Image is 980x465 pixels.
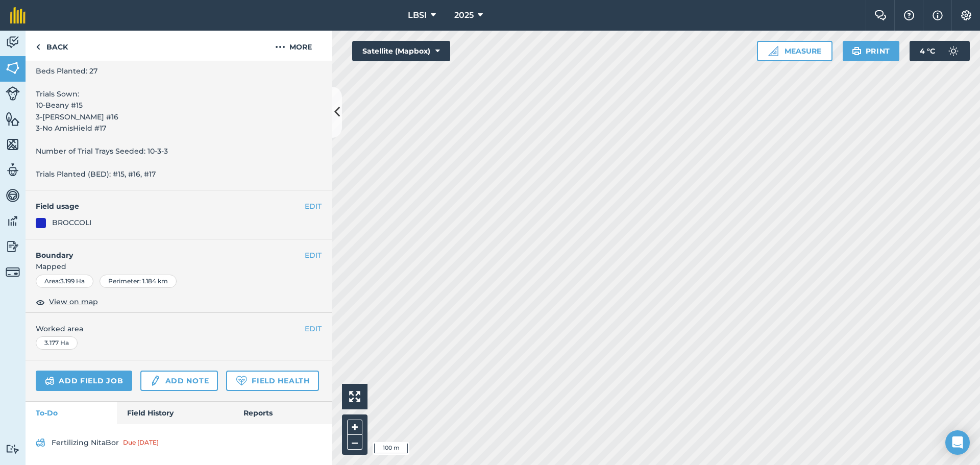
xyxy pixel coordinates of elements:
a: Fertilizing NitaBorDue [DATE] [36,434,322,451]
div: Perimeter : 1.184 km [100,275,177,288]
img: svg+xml;base64,PD94bWwgdmVyc2lvbj0iMS4wIiBlbmNvZGluZz0idXRmLTgiPz4KPCEtLSBHZW5lcmF0b3I6IEFkb2JlIE... [6,162,20,178]
img: svg+xml;base64,PD94bWwgdmVyc2lvbj0iMS4wIiBlbmNvZGluZz0idXRmLTgiPz4KPCEtLSBHZW5lcmF0b3I6IEFkb2JlIE... [6,86,20,101]
img: svg+xml;base64,PD94bWwgdmVyc2lvbj0iMS4wIiBlbmNvZGluZz0idXRmLTgiPz4KPCEtLSBHZW5lcmF0b3I6IEFkb2JlIE... [36,436,45,449]
img: svg+xml;base64,PHN2ZyB4bWxucz0iaHR0cDovL3d3dy53My5vcmcvMjAwMC9zdmciIHdpZHRoPSIxOSIgaGVpZ2h0PSIyNC... [852,45,862,57]
img: A cog icon [960,10,972,20]
div: Area : 3.199 Ha [36,275,93,288]
div: Open Intercom Messenger [945,430,970,455]
button: Measure [757,41,832,61]
span: Mapped [26,261,332,272]
img: svg+xml;base64,PD94bWwgdmVyc2lvbj0iMS4wIiBlbmNvZGluZz0idXRmLTgiPz4KPCEtLSBHZW5lcmF0b3I6IEFkb2JlIE... [6,213,20,229]
img: svg+xml;base64,PHN2ZyB4bWxucz0iaHR0cDovL3d3dy53My5vcmcvMjAwMC9zdmciIHdpZHRoPSI5IiBoZWlnaHQ9IjI0Ii... [36,41,40,53]
img: Four arrows, one pointing top left, one top right, one bottom right and the last bottom left [349,391,360,402]
button: Satellite (Mapbox) [352,41,450,61]
img: svg+xml;base64,PHN2ZyB4bWxucz0iaHR0cDovL3d3dy53My5vcmcvMjAwMC9zdmciIHdpZHRoPSIyMCIgaGVpZ2h0PSIyNC... [275,41,285,53]
span: 2025 [454,9,474,21]
a: Field History [117,402,233,424]
img: Ruler icon [768,46,778,56]
a: To-Do [26,402,117,424]
img: svg+xml;base64,PD94bWwgdmVyc2lvbj0iMS4wIiBlbmNvZGluZz0idXRmLTgiPz4KPCEtLSBHZW5lcmF0b3I6IEFkb2JlIE... [943,41,964,61]
h4: Field usage [36,201,305,212]
button: EDIT [305,323,322,334]
img: svg+xml;base64,PHN2ZyB4bWxucz0iaHR0cDovL3d3dy53My5vcmcvMjAwMC9zdmciIHdpZHRoPSI1NiIgaGVpZ2h0PSI2MC... [6,60,20,76]
img: svg+xml;base64,PD94bWwgdmVyc2lvbj0iMS4wIiBlbmNvZGluZz0idXRmLTgiPz4KPCEtLSBHZW5lcmF0b3I6IEFkb2JlIE... [150,375,161,387]
img: svg+xml;base64,PHN2ZyB4bWxucz0iaHR0cDovL3d3dy53My5vcmcvMjAwMC9zdmciIHdpZHRoPSIxNyIgaGVpZ2h0PSIxNy... [933,9,943,21]
button: EDIT [305,201,322,212]
button: Print [843,41,900,61]
a: Back [26,31,78,61]
a: Field Health [226,371,318,391]
a: Add note [140,371,218,391]
img: svg+xml;base64,PD94bWwgdmVyc2lvbj0iMS4wIiBlbmNvZGluZz0idXRmLTgiPz4KPCEtLSBHZW5lcmF0b3I6IEFkb2JlIE... [6,188,20,203]
button: + [347,420,362,435]
img: A question mark icon [903,10,915,20]
a: Add field job [36,371,132,391]
button: EDIT [305,250,322,261]
img: fieldmargin Logo [10,7,26,23]
span: LBSI [408,9,427,21]
img: svg+xml;base64,PD94bWwgdmVyc2lvbj0iMS4wIiBlbmNvZGluZz0idXRmLTgiPz4KPCEtLSBHZW5lcmF0b3I6IEFkb2JlIE... [6,239,20,254]
img: svg+xml;base64,PD94bWwgdmVyc2lvbj0iMS4wIiBlbmNvZGluZz0idXRmLTgiPz4KPCEtLSBHZW5lcmF0b3I6IEFkb2JlIE... [6,444,20,454]
img: svg+xml;base64,PD94bWwgdmVyc2lvbj0iMS4wIiBlbmNvZGluZz0idXRmLTgiPz4KPCEtLSBHZW5lcmF0b3I6IEFkb2JlIE... [45,375,55,387]
span: 4 ° C [920,41,935,61]
img: svg+xml;base64,PHN2ZyB4bWxucz0iaHR0cDovL3d3dy53My5vcmcvMjAwMC9zdmciIHdpZHRoPSI1NiIgaGVpZ2h0PSI2MC... [6,111,20,127]
button: 4 °C [910,41,970,61]
a: Reports [233,402,332,424]
span: View on map [49,296,98,307]
img: Two speech bubbles overlapping with the left bubble in the forefront [874,10,887,20]
button: More [255,31,332,61]
img: svg+xml;base64,PD94bWwgdmVyc2lvbj0iMS4wIiBlbmNvZGluZz0idXRmLTgiPz4KPCEtLSBHZW5lcmF0b3I6IEFkb2JlIE... [6,35,20,50]
img: svg+xml;base64,PD94bWwgdmVyc2lvbj0iMS4wIiBlbmNvZGluZz0idXRmLTgiPz4KPCEtLSBHZW5lcmF0b3I6IEFkb2JlIE... [6,265,20,279]
div: Due [DATE] [123,438,159,447]
img: svg+xml;base64,PHN2ZyB4bWxucz0iaHR0cDovL3d3dy53My5vcmcvMjAwMC9zdmciIHdpZHRoPSIxOCIgaGVpZ2h0PSIyNC... [36,296,45,308]
button: View on map [36,296,98,308]
div: BROCCOLI [52,217,91,228]
button: – [347,435,362,450]
img: svg+xml;base64,PHN2ZyB4bWxucz0iaHR0cDovL3d3dy53My5vcmcvMjAwMC9zdmciIHdpZHRoPSI1NiIgaGVpZ2h0PSI2MC... [6,137,20,152]
div: 3.177 Ha [36,336,78,350]
h4: Boundary [26,239,305,261]
span: Worked area [36,323,322,334]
